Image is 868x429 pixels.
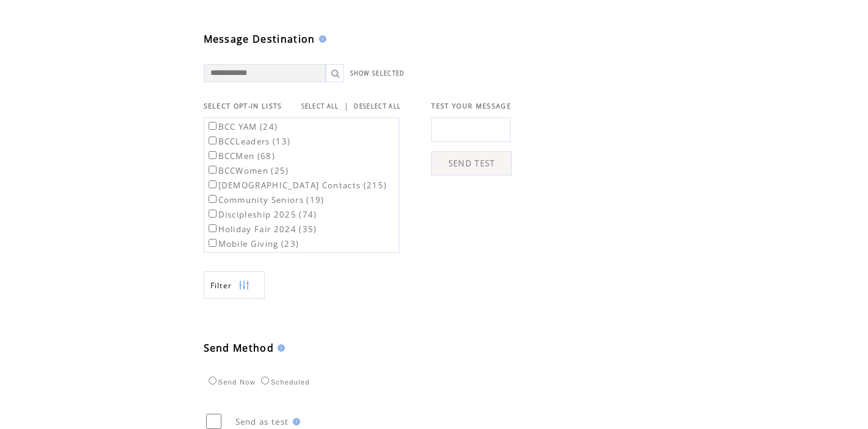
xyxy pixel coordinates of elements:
input: Mobile Giving (23) [209,239,217,247]
label: Mobile Giving (23) [206,238,299,249]
label: [DEMOGRAPHIC_DATA] Contacts (215) [206,180,387,191]
a: DESELECT ALL [354,102,401,110]
label: Discipleship 2025 (74) [206,209,317,220]
input: Scheduled [261,377,269,385]
input: Holiday Fair 2024 (35) [209,224,217,232]
a: SELECT ALL [301,102,339,110]
label: Holiday Fair 2024 (35) [206,224,317,235]
input: [DEMOGRAPHIC_DATA] Contacts (215) [209,180,217,188]
a: Filter [204,271,265,299]
span: Send Method [204,341,274,355]
label: Scheduled [258,378,310,386]
span: TEST YOUR MESSAGE [431,102,511,110]
label: BCCMen (68) [206,151,276,161]
input: Discipleship 2025 (74) [209,210,217,218]
span: Show filters [210,280,232,291]
span: Send as test [235,416,289,427]
img: filters.png [239,272,249,299]
a: SEND TEST [431,151,512,175]
input: Send Now [209,377,217,385]
input: Community Seniors (19) [209,195,217,203]
a: SHOW SELECTED [350,69,405,77]
input: BCCWomen (25) [209,166,217,174]
label: Send Now [206,378,256,386]
input: BCCLeaders (13) [209,136,217,144]
img: help.gif [274,344,285,352]
input: BCCMen (68) [209,151,217,159]
input: BCC YAM (24) [209,122,217,130]
label: Community Seniors (19) [206,194,325,205]
label: BCC YAM (24) [206,121,278,132]
label: BCCLeaders (13) [206,136,291,147]
span: Message Destination [204,32,315,46]
img: help.gif [315,35,326,43]
span: | [344,101,349,112]
label: BCCWomen (25) [206,165,289,176]
img: help.gif [289,418,300,425]
span: SELECT OPT-IN LISTS [204,102,282,110]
